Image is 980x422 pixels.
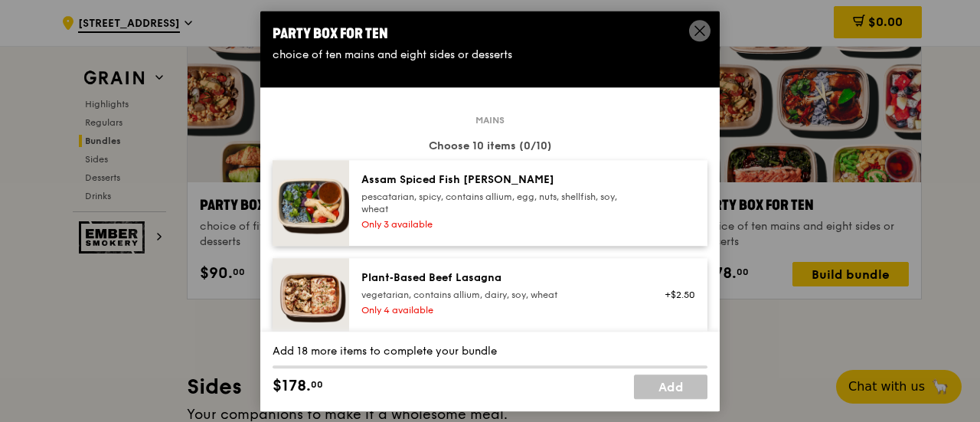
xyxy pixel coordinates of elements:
div: Only 3 available [361,218,636,231]
img: daily_normal_Assam_Spiced_Fish_Curry__Horizontal_.jpg [273,160,349,246]
div: Only 4 available [361,304,636,316]
div: vegetarian, contains allium, dairy, soy, wheat [361,289,636,301]
span: 00 [311,378,323,391]
span: $178. [273,375,311,397]
div: +$2.50 [655,289,695,301]
span: Mains [469,114,511,126]
a: Add [634,375,707,399]
div: Choose 10 items (0/10) [273,139,707,154]
div: Party Box for Ten [273,23,707,44]
div: pescatarian, spicy, contains allium, egg, nuts, shellfish, soy, wheat [361,191,636,215]
div: Plant‑Based Beef Lasagna [361,270,636,286]
img: daily_normal_Citrusy-Cauliflower-Plant-Based-Lasagna-HORZ.jpg [273,258,349,332]
div: choice of ten mains and eight sides or desserts [273,47,707,63]
div: Add 18 more items to complete your bundle [273,344,707,359]
div: Assam Spiced Fish [PERSON_NAME] [361,172,636,188]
